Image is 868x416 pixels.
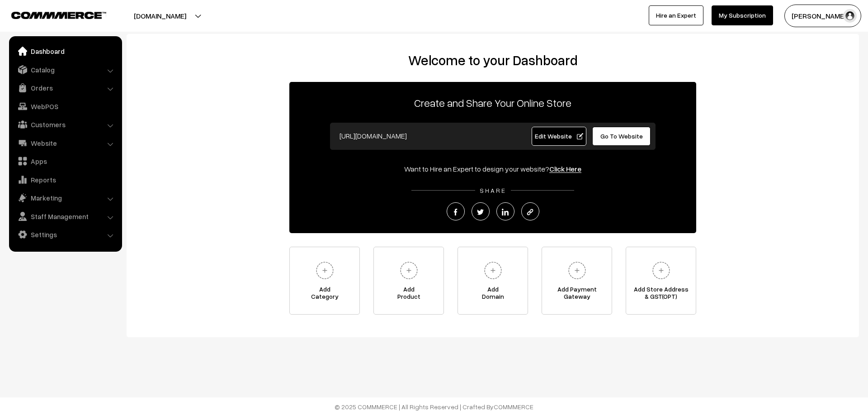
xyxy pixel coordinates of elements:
span: Add Payment Gateway [542,286,612,304]
a: Marketing [11,190,119,206]
a: Go To Website [592,127,651,146]
a: AddProduct [373,247,444,315]
button: [PERSON_NAME] D [784,5,861,27]
a: Settings [11,226,119,243]
a: Hire an Expert [649,5,703,25]
span: Edit Website [535,132,583,140]
a: Dashboard [11,43,119,59]
a: Add Store Address& GST(OPT) [626,247,696,315]
a: AddDomain [458,247,528,315]
h2: Welcome to your Dashboard [136,52,850,68]
p: Create and Share Your Online Store [289,95,696,111]
a: Orders [11,80,119,96]
a: Staff Management [11,208,119,225]
a: COMMMERCE [11,9,90,20]
div: Want to Hire an Expert to design your website? [289,163,696,174]
a: Reports [11,172,119,188]
img: user [843,9,857,23]
a: AddCategory [289,247,360,315]
a: My Subscription [712,5,773,25]
span: Add Domain [458,286,528,304]
a: Click Here [549,164,581,173]
a: WebPOS [11,98,119,115]
span: Add Store Address & GST(OPT) [626,286,696,304]
span: Go To Website [600,132,643,140]
a: Customers [11,116,119,133]
button: [DOMAIN_NAME] [102,5,218,27]
a: COMMMERCE [494,403,533,411]
img: plus.svg [565,258,590,283]
img: plus.svg [312,258,337,283]
img: plus.svg [396,258,421,283]
a: Website [11,135,119,151]
a: Apps [11,153,119,169]
img: plus.svg [481,258,505,283]
span: SHARE [475,186,511,194]
span: Add Product [374,286,443,304]
img: COMMMERCE [11,12,106,19]
span: Add Category [290,286,359,304]
a: Edit Website [532,127,587,146]
a: Add PaymentGateway [542,247,612,315]
a: Catalog [11,62,119,78]
img: plus.svg [649,258,674,283]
